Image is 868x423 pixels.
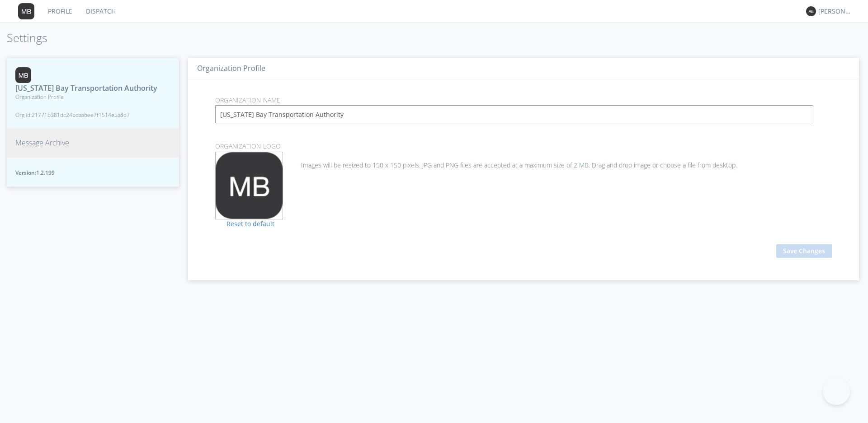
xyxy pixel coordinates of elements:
[7,58,179,129] button: [US_STATE] Bay Transportation AuthorityOrganization ProfileOrg id:21771b381dc24bdaa6ee7f1514e5a8d7
[806,6,816,16] img: 373638.png
[15,169,170,177] span: Version: 1.2.199
[18,3,34,19] img: 373638.png
[7,158,179,187] button: Version:1.2.199
[818,7,852,16] div: [PERSON_NAME]
[15,138,69,148] span: Message Archive
[15,83,157,93] span: [US_STATE] Bay Transportation Authority
[823,378,850,405] iframe: Toggle Customer Support
[215,219,274,228] a: Reset to default
[197,65,850,73] h3: Organization Profile
[215,152,832,170] div: Images will be resized to 150 x 150 pixels. JPG and PNG files are accepted at a maximum size of 2...
[15,67,31,83] img: 373638.png
[215,105,813,123] input: Enter Organization Name
[15,93,157,101] span: Organization Profile
[208,95,839,105] p: Organization Name
[216,152,283,219] img: 373638.png
[208,141,839,151] p: Organization Logo
[776,244,832,258] button: Save Changes
[7,128,179,158] button: Message Archive
[15,111,157,119] span: Org id: 21771b381dc24bdaa6ee7f1514e5a8d7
